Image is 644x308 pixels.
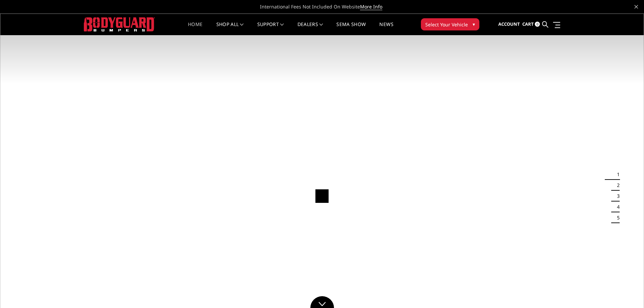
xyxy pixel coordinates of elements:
span: Account [498,21,520,27]
span: Select Your Vehicle [425,21,468,28]
a: Account [498,15,520,33]
span: Cart [522,21,534,27]
a: More Info [360,3,382,10]
button: 3 of 5 [613,191,620,202]
button: Select Your Vehicle [421,18,479,30]
img: BODYGUARD BUMPERS [84,17,155,31]
a: Home [188,22,202,35]
span: 0 [535,22,540,27]
span: ▾ [473,21,475,28]
a: News [379,22,393,35]
iframe: Chat Widget [610,276,644,308]
button: 5 of 5 [613,212,620,223]
button: 1 of 5 [613,169,620,180]
a: shop all [216,22,244,35]
a: Cart 0 [522,15,540,33]
a: Support [257,22,284,35]
a: Click to Down [310,296,334,308]
button: 2 of 5 [613,180,620,191]
a: SEMA Show [336,22,366,35]
button: 4 of 5 [613,202,620,212]
a: Dealers [297,22,323,35]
